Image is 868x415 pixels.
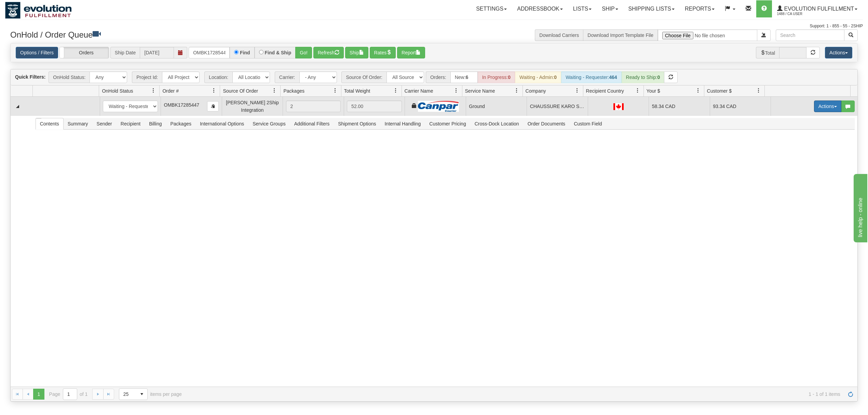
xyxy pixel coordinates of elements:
strong: 0 [508,75,511,80]
a: Packages filter column settings [329,85,341,96]
span: Page sizes drop down [119,388,148,400]
h3: OnHold / Order Queue [10,29,429,39]
a: Download Import Template File [587,32,653,38]
td: 93.34 CAD [710,97,771,116]
a: Evolution Fulfillment 1488 / CA User [772,0,863,17]
span: items per page [119,388,182,400]
span: Sender [93,118,116,129]
div: Support: 1 - 855 - 55 - 2SHIP [5,23,863,29]
strong: 6 [466,75,469,80]
label: Find [240,50,250,55]
a: Ship [597,0,623,17]
span: Carrier: [275,71,299,83]
span: Cross-Dock Location [471,118,523,129]
span: Orders: [426,71,450,83]
button: Refresh [313,47,344,58]
a: Lists [568,0,597,17]
a: Settings [471,0,512,17]
div: In Progress: [478,71,515,83]
strong: 0 [554,75,557,80]
a: Reports [680,0,720,17]
span: OnHold Status [102,88,133,94]
span: Billing [145,118,166,129]
span: OnHold Status: [49,71,90,83]
a: OnHold Status filter column settings [148,85,159,96]
span: International Options [196,118,248,129]
span: Packages [283,88,304,94]
button: Search [844,29,858,41]
div: 2 [286,101,341,112]
a: Source Of Order filter column settings [269,85,280,96]
td: 58.34 CAD [649,97,710,116]
div: New: [450,71,478,83]
a: Order # filter column settings [208,85,220,96]
img: logo1488.jpg [5,2,72,19]
td: Ground [466,97,527,116]
span: Additional Filters [290,118,334,129]
a: Recipient Country filter column settings [632,85,643,96]
input: Page 1 [63,389,77,400]
a: Company filter column settings [571,85,583,96]
button: Ship [345,47,368,58]
div: Waiting - Requester: [561,71,621,83]
span: Customer Pricing [425,118,470,129]
img: CA [613,103,624,110]
div: live help - online [5,4,63,12]
a: Collapse [13,102,22,111]
span: 1488 / CA User [777,11,828,17]
a: Shipping lists [623,0,680,17]
span: Contents [36,118,63,129]
button: Actions [825,47,852,58]
span: Recipient [117,118,145,129]
span: select [136,389,147,400]
span: Order # [162,88,178,94]
a: Download Carriers [539,32,579,38]
label: Orders [60,47,109,58]
button: Rates [370,47,396,58]
a: Service Name filter column settings [511,85,523,96]
button: Actions [814,101,841,112]
span: Ship Date [110,47,140,58]
span: Internal Handling [380,118,425,129]
span: Recipient Country [586,88,624,94]
a: Options / Filters [16,47,58,58]
div: [PERSON_NAME] 2Ship Integration [225,99,280,114]
span: Service Groups [248,118,289,129]
span: Page 1 [33,389,44,400]
input: Order # [189,47,230,58]
a: Your $ filter column settings [692,85,704,96]
span: 1 - 1 of 1 items [191,391,840,397]
iframe: chat widget [852,173,867,242]
span: Source Of Order [223,88,258,94]
input: Search [776,29,844,41]
span: Custom Field [570,118,606,129]
span: Service Name [465,88,495,94]
div: Ready to Ship: [622,71,665,83]
a: Refresh [845,389,856,400]
div: grid toolbar [11,69,857,85]
img: Canpar [418,101,459,112]
input: Import [658,29,757,41]
span: Total Weight [344,88,370,94]
span: Summary [64,118,92,129]
label: Find & Ship [265,50,291,55]
strong: 0 [657,75,660,80]
span: Carrier Name [405,88,433,94]
strong: 464 [609,75,617,80]
span: Customer $ [707,88,732,94]
span: Project Id: [132,71,162,83]
span: Your $ [647,88,660,94]
a: Addressbook [512,0,568,17]
span: Total [756,47,779,58]
span: Source Of Order: [341,71,386,83]
span: Location: [204,71,232,83]
span: Page of 1 [49,388,88,400]
span: OMBK17285447 [164,102,200,108]
a: Customer $ filter column settings [753,85,764,96]
td: CHAUSSURE KARO SPIN [527,97,588,116]
span: Evolution Fulfillment [783,6,854,12]
span: Order Documents [524,118,569,129]
span: Shipment Options [334,118,380,129]
a: Total Weight filter column settings [390,85,402,96]
span: Packages [166,118,195,129]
